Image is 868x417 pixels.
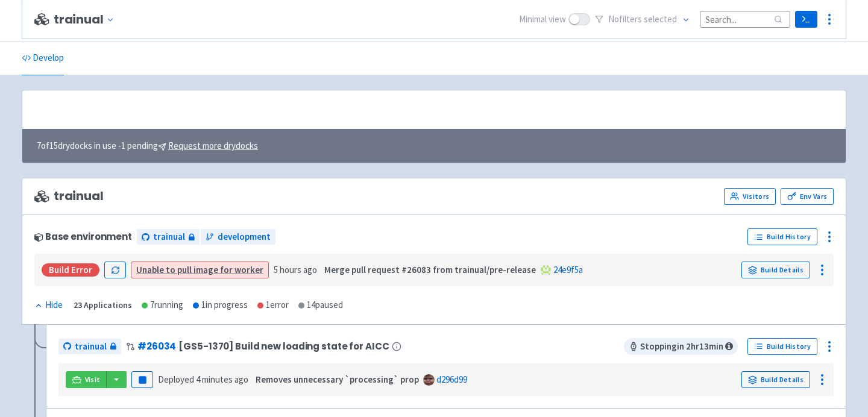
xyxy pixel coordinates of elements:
a: Develop [22,42,64,75]
time: 5 hours ago [274,264,317,275]
div: Build Error [42,263,99,277]
div: Base environment [34,231,132,242]
a: Build Details [741,371,810,388]
span: trainual [34,189,104,203]
div: Hide [34,298,63,312]
input: Search... [700,11,790,27]
a: Build History [747,228,817,245]
span: Stopping in 2 hr 13 min [624,338,738,355]
a: Build Details [741,262,810,278]
a: Visit [66,371,107,388]
strong: Removes unnecessary `processing` prop [256,374,419,385]
button: trainual [54,13,119,27]
span: trainual [153,230,185,244]
strong: Merge pull request #26083 from trainual/pre-release [324,264,536,275]
span: 7 of 15 drydocks in use - 1 pending [37,139,258,153]
a: Visitors [724,188,776,205]
a: Terminal [795,11,817,28]
span: trainual [75,340,107,354]
div: 23 Applications [74,298,132,312]
u: Request more drydocks [168,140,258,151]
a: trainual [137,229,200,245]
a: Unable to pull image for worker [136,264,263,275]
a: d296d99 [436,374,467,385]
a: 24e9f5a [553,264,583,275]
span: Minimal view [519,13,566,27]
span: Visit [85,375,101,384]
button: Hide [34,298,64,312]
a: trainual [58,339,121,355]
span: development [218,230,271,244]
time: 4 minutes ago [196,374,248,385]
a: Build History [747,338,817,355]
span: selected [644,13,677,25]
a: Env Vars [781,188,834,205]
a: #26034 [137,340,176,353]
button: Pause [131,371,153,388]
span: No filter s [608,13,677,27]
div: 7 running [142,298,183,312]
span: [GS5-1370] Build new loading state for AICC [178,341,389,351]
span: Deployed [158,374,248,385]
a: development [201,229,275,245]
